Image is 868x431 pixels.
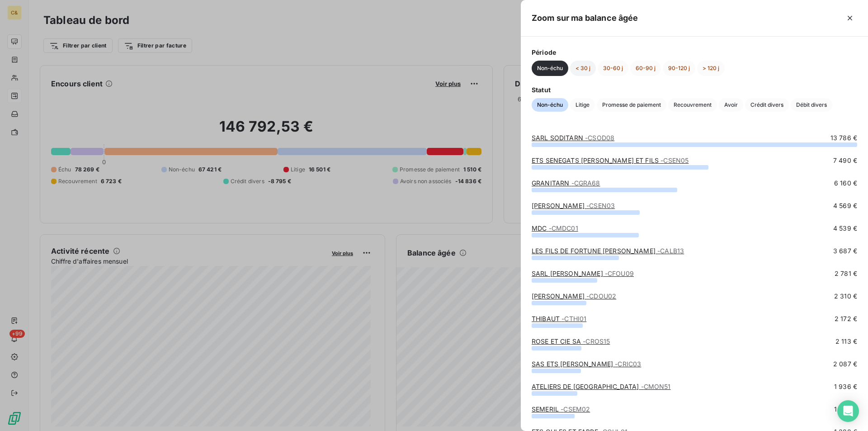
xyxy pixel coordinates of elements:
[837,400,859,422] div: Open Intercom Messenger
[833,201,857,210] span: 4 569 €
[834,405,857,414] span: 1 824 €
[835,337,857,346] span: 2 113 €
[532,405,590,413] a: SEMERIL
[532,179,600,187] a: GRANITARN
[586,202,615,209] span: - CSEN03
[532,270,634,277] a: SARL [PERSON_NAME]
[630,61,661,76] button: 60-90 j
[835,314,857,323] span: 2 172 €
[719,98,743,112] button: Avoir
[532,224,578,232] a: MDC
[532,337,610,345] a: ROSE ET CIE SA
[561,405,590,413] span: - CSEM02
[532,247,684,255] a: LES FILS DE FORTUNE [PERSON_NAME]
[833,360,857,369] span: 2 087 €
[532,85,857,95] span: Statut
[571,179,600,187] span: - CGRA68
[745,98,789,112] button: Crédit divers
[532,98,568,112] button: Non-échu
[532,360,641,368] a: SAS ETS [PERSON_NAME]
[657,247,684,255] span: - CALB13
[833,246,857,256] span: 3 687 €
[532,47,857,57] span: Période
[791,98,832,112] button: Débit divers
[833,224,857,233] span: 4 539 €
[570,98,595,112] button: Litige
[834,382,857,391] span: 1 936 €
[570,61,596,76] button: < 30 j
[834,292,857,301] span: 2 310 €
[532,12,638,24] h5: Zoom sur ma balance âgée
[834,179,857,188] span: 6 160 €
[583,337,610,345] span: - CROS15
[532,202,615,209] a: [PERSON_NAME]
[532,315,586,322] a: THIBAUT
[615,360,641,368] span: - CRIC03
[830,133,857,142] span: 13 786 €
[585,134,614,142] span: - CSOD08
[668,98,717,112] button: Recouvrement
[641,383,671,390] span: - CMON51
[697,61,725,76] button: > 120 j
[561,315,586,322] span: - CTHI01
[532,134,614,142] a: SARL SODITARN
[597,98,666,112] button: Promesse de paiement
[663,61,695,76] button: 90-120 j
[586,292,616,300] span: - CDOU02
[598,61,628,76] button: 30-60 j
[660,156,689,164] span: - CSEN05
[532,292,616,300] a: [PERSON_NAME]
[532,156,689,164] a: ETS SENEGATS [PERSON_NAME] ET FILS
[532,383,671,390] a: ATELIERS DE [GEOGRAPHIC_DATA]
[532,61,568,76] button: Non-échu
[835,269,857,278] span: 2 781 €
[549,224,578,232] span: - CMDC01
[833,156,857,165] span: 7 490 €
[605,270,634,277] span: - CFOU09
